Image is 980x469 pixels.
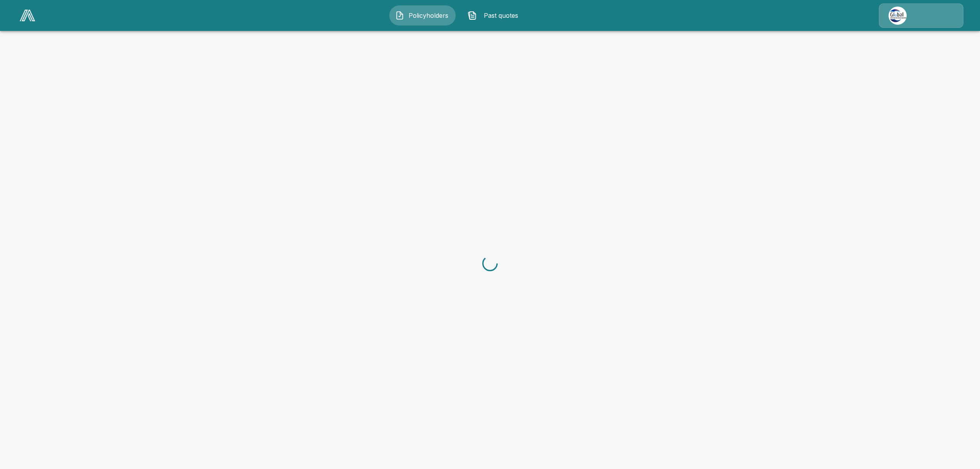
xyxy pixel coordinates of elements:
[20,10,35,21] img: AA Logo
[462,5,528,25] button: Past quotes IconPast quotes
[480,11,522,20] span: Past quotes
[407,11,450,20] span: Policyholders
[468,11,477,20] img: Past quotes Icon
[395,11,404,20] img: Policyholders Icon
[389,5,456,25] button: Policyholders IconPolicyholders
